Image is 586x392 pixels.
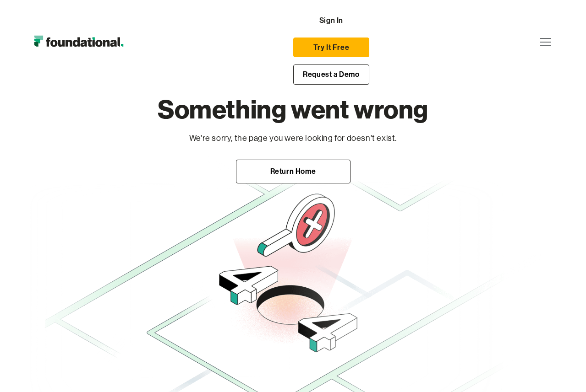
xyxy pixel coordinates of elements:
a: Sign In [293,11,369,30]
a: home [29,33,128,51]
a: Return Home [236,160,351,183]
p: We're sorry, the page you were looking for doesn't exist. [158,132,428,145]
a: Try It Free [293,38,369,58]
img: Foundational Logo [29,33,128,51]
iframe: Chat Widget [540,348,586,392]
div: menu [535,31,557,53]
a: Request a Demo [293,64,369,85]
h1: Something went wrong [158,94,428,124]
